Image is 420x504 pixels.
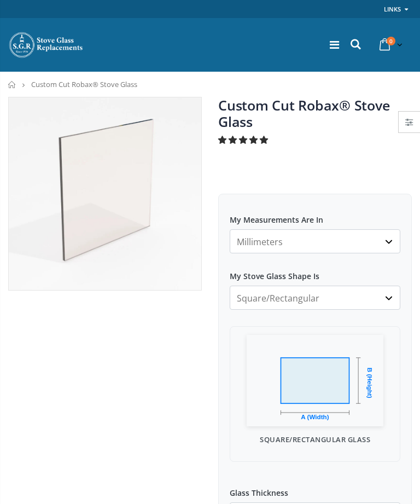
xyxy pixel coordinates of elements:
[384,2,401,16] a: Links
[387,37,395,45] span: 0
[230,478,400,498] label: Glass Thickness
[218,134,270,145] span: 4.94 stars
[247,335,383,426] img: Glass Shape Preview
[375,34,405,55] a: 0
[8,81,16,88] a: Home
[8,31,85,59] img: Stove Glass Replacement
[31,79,137,89] span: Custom Cut Robax® Stove Glass
[238,435,392,445] p: Square/Rectangular Glass
[230,262,400,281] label: My Stove Glass Shape Is
[330,37,339,52] a: Menu
[9,97,201,290] img: stove_glass_made_to_measure_800x_crop_center.webp
[218,96,389,131] a: Custom Cut Robax® Stove Glass
[230,205,400,225] label: My Measurements Are In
